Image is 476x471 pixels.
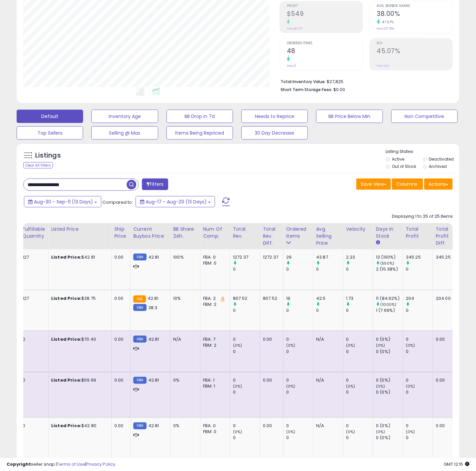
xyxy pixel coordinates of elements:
[133,226,168,240] div: Current Buybox Price
[23,336,43,342] div: 0
[377,42,452,45] span: ROI
[173,336,195,342] div: N/A
[23,378,43,384] div: 0
[392,156,404,162] label: Active
[114,423,125,429] div: 0.00
[406,254,433,260] div: 345.25
[114,295,125,301] div: 0.00
[376,423,403,429] div: 0 (0%)
[51,226,109,233] div: Listed Price
[233,429,242,435] small: (0%)
[148,295,159,301] span: 42.81
[316,378,338,384] div: N/A
[91,126,158,140] button: Selling @ Max
[241,126,308,140] button: 30 Day Decrease
[406,390,433,396] div: 0
[203,301,225,307] div: FBM: 2
[444,461,469,467] span: 2025-09-12 12:15 GMT
[429,164,447,169] label: Archived
[133,304,146,311] small: FBM
[23,295,43,301] div: 127
[114,254,125,260] div: 0.00
[233,226,257,240] div: Total Rev.
[406,384,415,389] small: (0%)
[346,266,373,272] div: 0
[233,295,260,301] div: 807.52
[233,423,260,429] div: 0
[233,384,242,389] small: (0%)
[233,307,260,313] div: 0
[346,435,373,441] div: 0
[233,336,260,342] div: 0
[263,378,278,384] div: 0.00
[51,295,106,301] div: $38.75
[406,226,430,240] div: Total Profit
[286,226,310,240] div: Ordered Items
[286,307,313,313] div: 0
[376,295,403,301] div: 11 (84.62%)
[173,295,195,301] div: 10%
[51,336,106,342] div: $70.40
[377,47,452,56] h2: 45.07%
[34,198,93,205] span: Aug-30 - Sep-11 (13 Days)
[287,10,362,19] h2: $549
[376,349,403,355] div: 0 (0%)
[376,226,400,240] div: Days In Stock
[316,423,338,429] div: N/A
[23,162,53,169] div: Clear All Filters
[392,213,453,220] div: Displaying 1 to 25 of 25 items
[148,377,159,384] span: 42.81
[233,378,260,384] div: 0
[346,226,370,233] div: Velocity
[133,336,146,343] small: FBM
[241,110,308,123] button: Needs to Reprice
[167,126,233,140] button: Items Being Repriced
[203,429,225,435] div: FBM: 0
[203,423,225,429] div: FBA: 0
[377,64,390,68] small: Prev: N/A
[287,27,302,31] small: Prev: $0.00
[376,435,403,441] div: 0 (0%)
[406,435,433,441] div: 0
[346,384,355,389] small: (0%)
[386,149,459,155] p: Listing States:
[51,378,106,384] div: $59.99
[392,164,416,169] label: Out of Stock
[376,307,403,313] div: 1 (7.69%)
[356,178,391,190] button: Save View
[436,295,451,301] div: 204.00
[146,198,207,205] span: Aug-17 - Aug-29 (13 Days)
[377,10,452,19] h2: 38.00%
[376,378,403,384] div: 0 (0%)
[377,27,394,31] small: Prev: 25.75%
[346,390,373,396] div: 0
[316,226,340,247] div: Avg Selling Price
[436,336,451,342] div: 0.00
[429,156,454,162] label: Deactivated
[286,429,296,435] small: (0%)
[436,378,451,384] div: 0.00
[203,295,225,301] div: FBA: 2
[173,423,195,429] div: 0%
[233,266,260,272] div: 0
[333,86,345,93] span: $0.00
[263,295,278,301] div: 807.52
[51,423,81,429] b: Listed Price:
[286,423,313,429] div: 0
[102,199,133,205] span: Compared to:
[406,336,433,342] div: 0
[203,260,225,266] div: FBM: 0
[148,304,158,311] span: 38.3
[287,64,296,68] small: Prev: 0
[51,377,81,384] b: Listed Price:
[406,378,433,384] div: 0
[7,461,31,467] strong: Copyright
[263,423,278,429] div: 0.00
[57,461,85,467] a: Terms of Use
[376,384,385,389] small: (0%)
[233,343,242,348] small: (0%)
[287,42,362,45] span: Ordered Items
[380,20,394,25] small: 47.57%
[167,110,233,123] button: BB Drop in 7d
[24,196,101,207] button: Aug-30 - Sep-11 (13 Days)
